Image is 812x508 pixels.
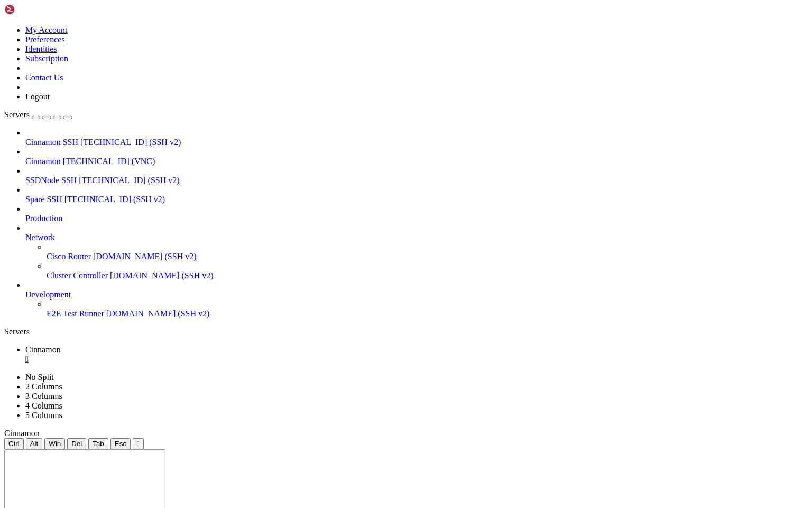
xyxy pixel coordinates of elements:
[93,252,197,261] span: [DOMAIN_NAME] (SSH v2)
[25,345,808,364] a: Cinnamon
[67,438,86,449] button: Del
[4,110,30,119] span: Servers
[25,92,50,101] a: Logout
[25,411,62,420] a: 5 Columns
[25,233,808,242] a: Network
[25,166,808,185] li: SSDNode SSH [TECHNICAL_ID] (SSH v2)
[63,157,155,166] span: [TECHNICAL_ID] (VNC)
[47,300,808,319] li: E2E Test Runner [DOMAIN_NAME] (SSH v2)
[25,138,78,147] span: Cinnamon SSH
[25,290,71,299] span: Development
[25,280,808,319] li: Development
[71,440,82,448] span: Del
[25,195,808,204] a: Spare SSH [TECHNICAL_ID] (SSH v2)
[47,252,91,261] span: Cisco Router
[115,440,126,448] span: Esc
[25,401,62,410] a: 4 Columns
[30,440,39,448] span: Alt
[25,345,61,354] span: Cinnamon
[25,54,68,63] a: Subscription
[25,147,808,166] li: Cinnamon [TECHNICAL_ID] (VNC)
[25,73,63,82] a: Contact Us
[49,440,61,448] span: Win
[4,4,65,15] img: Shellngn
[4,327,808,337] div: Servers
[25,176,808,185] a: SSDNode SSH [TECHNICAL_ID] (SSH v2)
[25,355,808,364] a: 
[47,252,808,261] a: Cisco Router [DOMAIN_NAME] (SSH v2)
[25,138,808,147] a: Cinnamon SSH [TECHNICAL_ID] (SSH v2)
[25,214,62,223] span: Production
[4,110,72,119] a: Servers
[79,176,179,185] span: [TECHNICAL_ID] (SSH v2)
[26,438,43,449] button: Alt
[25,35,65,44] a: Preferences
[25,233,55,242] span: Network
[25,290,808,300] a: Development
[80,138,181,147] span: [TECHNICAL_ID] (SSH v2)
[25,157,808,166] a: Cinnamon [TECHNICAL_ID] (VNC)
[25,44,57,53] a: Identities
[25,185,808,204] li: Spare SSH [TECHNICAL_ID] (SSH v2)
[88,438,108,449] button: Tab
[137,440,140,448] div: 
[93,440,104,448] span: Tab
[110,271,214,280] span: [DOMAIN_NAME] (SSH v2)
[25,382,62,391] a: 2 Columns
[44,438,65,449] button: Win
[47,271,808,280] a: Cluster Controller [DOMAIN_NAME] (SSH v2)
[47,309,104,318] span: E2E Test Runner
[110,438,131,449] button: Esc
[64,195,165,204] span: [TECHNICAL_ID] (SSH v2)
[25,195,62,204] span: Spare SSH
[25,204,808,223] li: Production
[4,429,40,438] span: Cinnamon
[8,440,20,448] span: Ctrl
[133,438,144,449] button: 
[25,176,77,185] span: SSDNode SSH
[25,392,62,401] a: 3 Columns
[25,25,68,34] a: My Account
[25,157,61,166] span: Cinnamon
[25,128,808,147] li: Cinnamon SSH [TECHNICAL_ID] (SSH v2)
[25,223,808,280] li: Network
[4,438,24,449] button: Ctrl
[47,309,808,319] a: E2E Test Runner [DOMAIN_NAME] (SSH v2)
[47,271,108,280] span: Cluster Controller
[47,261,808,280] li: Cluster Controller [DOMAIN_NAME] (SSH v2)
[25,214,808,223] a: Production
[25,373,54,382] a: No Split
[47,242,808,261] li: Cisco Router [DOMAIN_NAME] (SSH v2)
[106,309,210,318] span: [DOMAIN_NAME] (SSH v2)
